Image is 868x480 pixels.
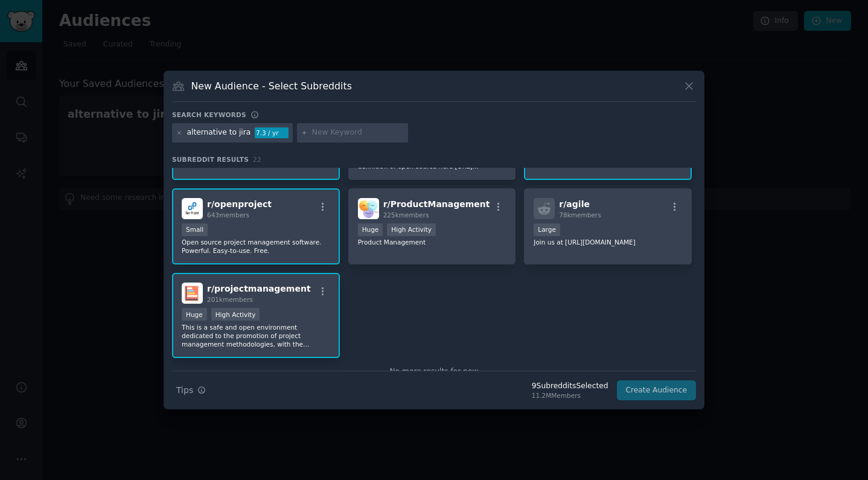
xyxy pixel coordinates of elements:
[358,198,379,219] img: ProductManagement
[312,127,404,138] input: New Keyword
[532,381,608,392] div: 9 Subreddit s Selected
[534,238,682,246] p: Join us at [URL][DOMAIN_NAME]
[172,110,246,119] h3: Search keywords
[182,283,203,304] img: projectmanagement
[191,80,352,92] h3: New Audience - Select Subreddits
[387,223,436,236] div: High Activity
[253,156,261,163] span: 22
[559,199,590,209] span: r/ agile
[172,155,249,164] span: Subreddit Results
[172,380,210,401] button: Tips
[207,211,249,219] span: 643 members
[207,296,253,303] span: 201k members
[383,211,429,219] span: 225k members
[207,284,311,293] span: r/ projectmanagement
[172,366,696,377] div: No more results for now
[207,199,272,209] span: r/ openproject
[182,308,207,321] div: Huge
[559,211,601,219] span: 78k members
[358,223,383,236] div: Huge
[182,198,203,219] img: openproject
[255,127,289,138] div: 7.3 / yr
[383,199,490,209] span: r/ ProductManagement
[182,323,330,348] p: This is a safe and open environment dedicated to the promotion of project management methodologie...
[358,238,506,246] p: Product Management
[176,384,193,397] span: Tips
[182,223,208,236] div: Small
[182,238,330,255] p: Open source project management software. Powerful. Easy-to-use. Free.
[534,223,560,236] div: Large
[532,391,608,400] div: 11.2M Members
[211,308,260,321] div: High Activity
[187,127,251,138] div: alternative to jira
